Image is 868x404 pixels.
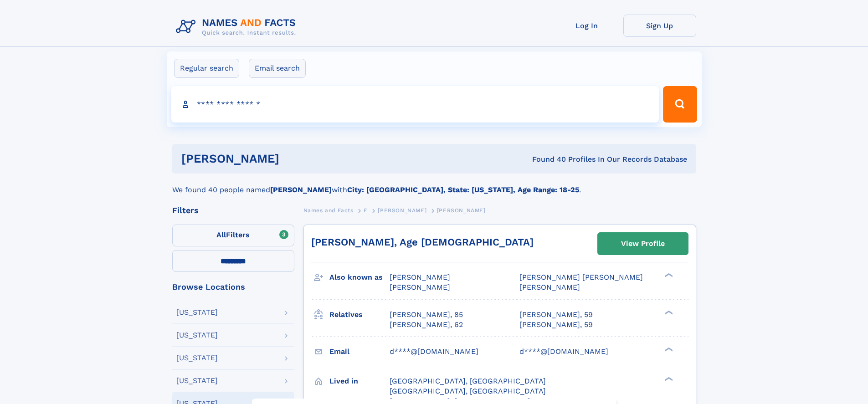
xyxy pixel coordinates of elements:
[623,15,696,37] a: Sign Up
[621,233,665,254] div: View Profile
[311,236,534,248] a: [PERSON_NAME], Age [DEMOGRAPHIC_DATA]
[172,15,303,39] img: Logo Names and Facts
[519,320,593,330] a: [PERSON_NAME], 59
[390,310,463,320] a: [PERSON_NAME], 85
[390,387,546,395] span: [GEOGRAPHIC_DATA], [GEOGRAPHIC_DATA]
[519,283,580,291] span: [PERSON_NAME]
[329,270,390,285] h3: Also known as
[663,86,697,123] button: Search Button
[519,310,593,320] a: [PERSON_NAME], 59
[378,205,426,216] a: [PERSON_NAME]
[437,207,486,214] span: [PERSON_NAME]
[171,86,659,123] input: search input
[390,283,450,291] span: [PERSON_NAME]
[176,354,218,362] div: [US_STATE]
[176,309,218,316] div: [US_STATE]
[598,233,688,255] a: View Profile
[172,206,294,215] div: Filters
[364,205,368,216] a: E
[378,207,426,214] span: [PERSON_NAME]
[364,207,368,214] span: E
[249,59,306,78] label: Email search
[663,376,673,382] div: ❯
[519,273,643,281] span: [PERSON_NAME] [PERSON_NAME]
[663,309,673,315] div: ❯
[172,174,696,195] div: We found 40 people named with .
[176,377,218,384] div: [US_STATE]
[390,320,463,330] a: [PERSON_NAME], 62
[176,332,218,339] div: [US_STATE]
[303,205,354,216] a: Names and Facts
[347,185,579,194] b: City: [GEOGRAPHIC_DATA], State: [US_STATE], Age Range: 18-25
[181,153,406,164] h1: [PERSON_NAME]
[172,225,294,246] label: Filters
[663,272,673,278] div: ❯
[390,377,546,385] span: [GEOGRAPHIC_DATA], [GEOGRAPHIC_DATA]
[329,373,390,389] h3: Lived in
[329,307,390,322] h3: Relatives
[406,154,687,164] div: Found 40 Profiles In Our Records Database
[270,185,332,194] b: [PERSON_NAME]
[174,59,239,78] label: Regular search
[172,283,294,291] div: Browse Locations
[216,230,226,239] span: All
[329,344,390,359] h3: Email
[550,15,623,37] a: Log In
[390,273,450,281] span: [PERSON_NAME]
[663,346,673,352] div: ❯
